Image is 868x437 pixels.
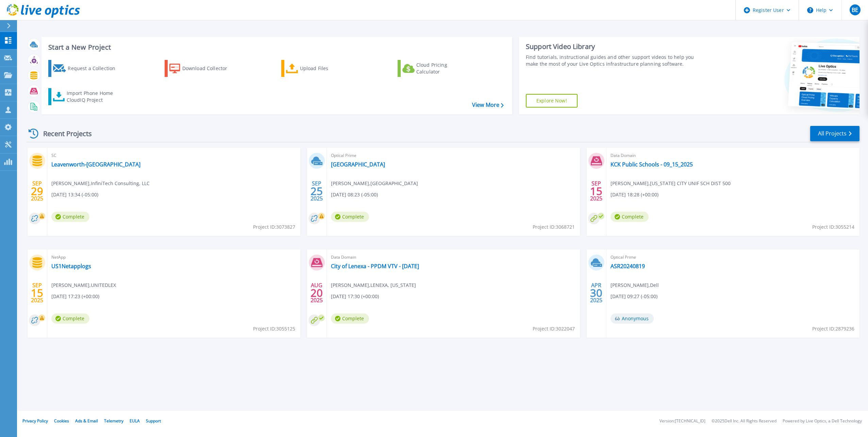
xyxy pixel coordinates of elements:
div: APR 2025 [590,280,603,305]
a: Privacy Policy [22,418,48,424]
div: Find tutorials, instructional guides and other support videos to help you make the most of your L... [526,54,702,67]
span: [DATE] 17:30 (+00:00) [331,293,379,300]
a: ASR20240819 [611,263,645,270]
span: Complete [51,212,89,222]
span: 30 [590,290,602,296]
span: Complete [51,313,89,324]
span: [DATE] 17:23 (+00:00) [51,293,99,300]
span: BE [852,7,858,13]
a: EULA [130,418,140,424]
div: Upload Files [300,62,354,75]
a: Cloud Pricing Calculator [398,60,473,77]
a: View More [472,102,504,108]
span: 29 [31,188,43,194]
span: NetApp [51,254,296,261]
span: Project ID: 2879236 [812,325,854,333]
a: Cookies [54,418,69,424]
div: SEP 2025 [31,179,44,204]
a: KCK Public Schools - 09_15_2025 [611,161,693,168]
a: Telemetry [104,418,123,424]
span: [PERSON_NAME] , LENEXA, [US_STATE] [331,281,416,289]
a: Leavenworth-[GEOGRAPHIC_DATA] [51,161,140,168]
div: AUG 2025 [310,280,323,305]
li: © 2025 Dell Inc. All Rights Reserved [712,419,777,423]
span: [DATE] 13:34 (-05:00) [51,191,98,198]
a: Explore Now! [526,94,578,108]
a: Ads & Email [75,418,98,424]
span: Data Domain [611,152,855,159]
span: 20 [311,290,323,296]
div: Recent Projects [26,125,101,142]
span: Project ID: 3055125 [253,325,295,333]
h3: Start a New Project [48,44,503,51]
div: Request a Collection [68,62,122,75]
span: SC [51,152,296,159]
a: Request a Collection [48,60,124,77]
span: [PERSON_NAME] , UNITEDLEX [51,281,116,289]
a: Upload Files [281,60,357,77]
span: Anonymous [611,313,654,324]
span: Project ID: 3073827 [253,223,295,231]
span: 15 [590,188,602,194]
span: [DATE] 09:27 (-05:00) [611,293,657,300]
div: SEP 2025 [31,280,44,305]
span: Project ID: 3022047 [533,325,575,333]
span: Complete [611,212,649,222]
span: 15 [31,290,43,296]
span: Optical Prime [331,152,576,159]
div: Import Phone Home CloudIQ Project [67,90,120,103]
span: Complete [331,313,369,324]
a: [GEOGRAPHIC_DATA] [331,161,385,168]
span: Project ID: 3068721 [533,223,575,231]
a: Download Collector [165,60,240,77]
div: Support Video Library [526,42,702,51]
div: SEP 2025 [590,179,603,204]
span: [PERSON_NAME] , [GEOGRAPHIC_DATA] [331,180,418,187]
a: All Projects [810,126,859,141]
span: [DATE] 18:28 (+00:00) [611,191,658,198]
span: [PERSON_NAME] , [US_STATE] CITY UNIF SCH DIST 500 [611,180,731,187]
a: City of Lenexa - PPDM VTV - [DATE] [331,263,419,270]
span: [PERSON_NAME] , Dell [611,281,659,289]
li: Version: [TECHNICAL_ID] [660,419,705,423]
span: Data Domain [331,254,576,261]
span: [DATE] 08:23 (-05:00) [331,191,378,198]
div: Download Collector [182,62,237,75]
div: Cloud Pricing Calculator [416,62,471,75]
span: Project ID: 3055214 [812,223,854,231]
span: 25 [311,188,323,194]
span: Optical Prime [611,254,855,261]
li: Powered by Live Optics, a Dell Technology [783,419,862,423]
a: Support [146,418,161,424]
span: Complete [331,212,369,222]
div: SEP 2025 [310,179,323,204]
a: US1Netapplogs [51,263,91,270]
span: [PERSON_NAME] , InfiniTech Consulting, LLC [51,180,150,187]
